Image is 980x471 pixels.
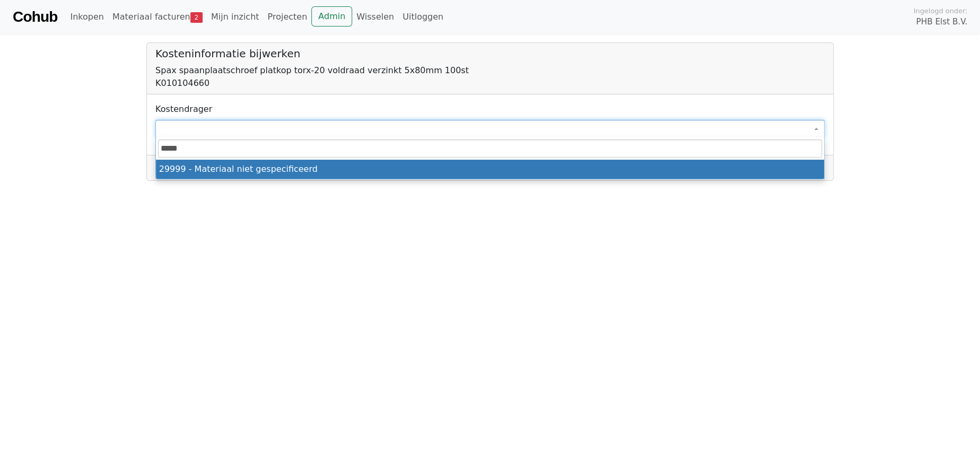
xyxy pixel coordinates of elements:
[352,6,398,28] a: Wisselen
[155,103,212,116] label: Kostendrager
[913,6,967,16] span: Ingelogd onder:
[108,6,207,28] a: Materiaal facturen2
[398,6,448,28] a: Uitloggen
[13,4,57,30] a: Cohub
[311,6,352,27] a: Admin
[916,16,967,28] span: PHB Elst B.V.
[66,6,108,28] a: Inkopen
[155,47,825,60] h5: Kosteninformatie bijwerken
[156,160,824,179] li: 29999 - Materiaal niet gespecificeerd
[155,64,825,77] div: Spax spaanplaatschroef platkop torx-20 voldraad verzinkt 5x80mm 100st
[207,6,264,28] a: Mijn inzicht
[155,77,825,90] div: K010104660
[190,12,203,23] span: 2
[263,6,311,28] a: Projecten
